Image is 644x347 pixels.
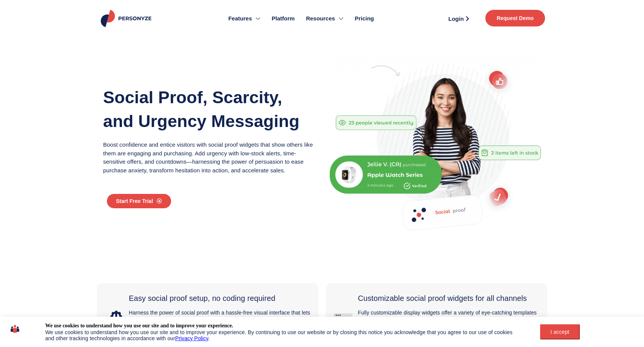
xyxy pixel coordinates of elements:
img: Social proof 2 [330,56,541,231]
div: We use cookies to understand how you use our site and to improve your experience. By continuing t... [45,329,521,341]
span: Pricing [355,14,374,23]
span: Customizable social proof widgets for all channels [358,294,527,302]
span: Easy social proof setup, no coding required [129,294,275,302]
div: I accept [545,329,575,335]
a: Features [222,4,266,33]
span: Resources [306,14,335,23]
a: Start Free Trial [107,194,171,208]
a: Resources [300,4,349,33]
h1: Social Proof, Scarcity, and Urgency Messaging [103,85,315,133]
img: Personyze logo [99,10,155,27]
a: Privacy Policy [175,335,208,341]
a: Platform [266,4,300,33]
a: Login [440,13,478,24]
a: Pricing [349,4,380,33]
button: I accept [540,324,580,339]
span: Platform [272,14,295,23]
span: Start Free Trial [116,198,153,204]
span: Request Demo [497,15,534,21]
img: icon [11,322,19,335]
span: Login [448,16,464,22]
span: Features [228,14,252,23]
p: Boost confidence and entice visitors with social proof widgets that show others like them are eng... [103,141,315,175]
div: We use cookies to understand how you use our site and to improve your experience. [45,322,233,329]
a: Request Demo [485,10,545,26]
